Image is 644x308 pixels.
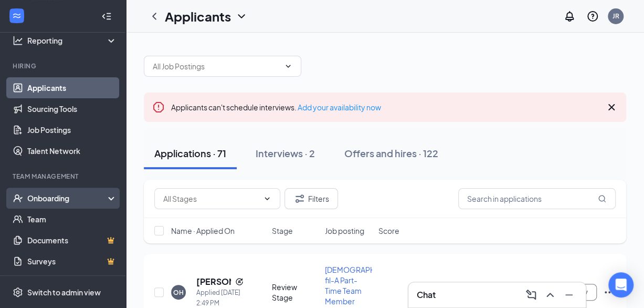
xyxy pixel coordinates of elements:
div: JR [613,12,619,20]
div: Review Stage [272,282,319,303]
div: Applications · 71 [154,147,226,160]
svg: Filter [293,192,306,205]
span: Name · Applied On [171,225,235,236]
button: ComposeMessage [523,286,540,303]
div: Switch to admin view [27,287,101,297]
div: Interviews · 2 [256,147,315,160]
span: Applicants can't schedule interviews. [171,102,381,112]
svg: Settings [13,287,23,297]
div: Open Intercom Messenger [608,272,634,297]
a: DocumentsCrown [27,230,117,251]
div: Offers and hires · 122 [344,147,438,160]
div: Onboarding [27,193,108,203]
a: Team [27,209,117,230]
h3: Chat [417,289,436,301]
svg: Minimize [563,289,575,301]
svg: Analysis [13,35,23,46]
svg: MagnifyingGlass [598,194,606,203]
a: Sourcing Tools [27,98,117,119]
svg: WorkstreamLogo [12,11,22,21]
svg: Ellipses [603,286,616,299]
div: Hiring [13,61,115,70]
svg: ChevronLeft [148,10,161,23]
a: Job Postings [27,119,117,140]
button: ChevronUp [542,286,558,303]
svg: QuestionInfo [586,10,599,23]
h5: [PERSON_NAME] [196,276,231,288]
svg: Reapply [235,278,244,286]
input: All Stages [163,193,259,204]
svg: Cross [605,101,618,114]
div: Reporting [27,35,118,46]
span: Stage [272,225,293,236]
svg: ChevronUp [544,289,556,301]
svg: Error [152,101,165,114]
input: All Job Postings [153,60,280,72]
div: Team Management [13,172,115,181]
span: Score [378,225,399,236]
svg: Notifications [563,10,576,23]
span: Job posting [325,225,364,236]
svg: ChevronDown [263,194,271,203]
svg: ChevronDown [284,62,292,70]
button: Minimize [561,286,577,303]
a: Applicants [27,77,117,98]
a: Talent Network [27,140,117,161]
h1: Applicants [165,7,231,25]
svg: UserCheck [13,193,23,203]
a: SurveysCrown [27,251,117,272]
div: OH [173,288,184,297]
button: Filter Filters [284,188,338,209]
svg: ChevronDown [235,10,248,23]
svg: ComposeMessage [525,289,537,301]
svg: Collapse [101,11,112,22]
input: Search in applications [458,188,616,209]
span: [DEMOGRAPHIC_DATA]-fil-A Part-Time Team Member [325,265,410,306]
a: Add your availability now [298,102,381,112]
